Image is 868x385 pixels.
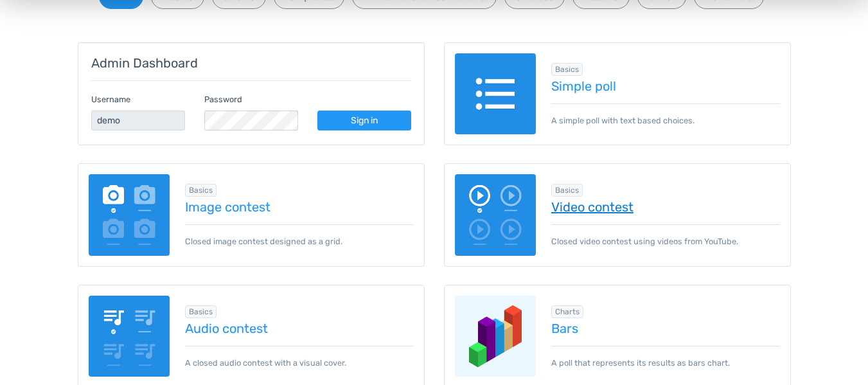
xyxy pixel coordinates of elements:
[551,224,780,247] p: Closed video contest using videos from YouTube.
[551,200,780,214] a: Video contest
[551,103,780,127] p: A simple poll with text based choices.
[317,111,411,130] a: Sign in
[89,174,170,256] img: image-poll.png
[185,224,414,247] p: Closed image contest designed as a grid.
[551,63,583,76] span: Browse all in Basics
[551,346,780,369] p: A poll that represents its results as bars chart.
[185,346,414,369] p: A closed audio contest with a visual cover.
[455,174,536,256] img: video-poll.png
[204,93,242,105] label: Password
[455,296,536,377] img: charts-bars.png
[185,305,217,318] span: Browse all in Basics
[455,53,536,135] img: text-poll.png
[185,200,414,214] a: Image contest
[91,56,411,70] h5: Admin Dashboard
[551,305,583,318] span: Browse all in Charts
[91,93,130,105] label: Username
[551,184,583,197] span: Browse all in Basics
[185,321,414,336] a: Audio contest
[185,184,217,197] span: Browse all in Basics
[89,296,170,377] img: audio-poll.png
[551,321,780,336] a: Bars
[551,79,780,93] a: Simple poll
